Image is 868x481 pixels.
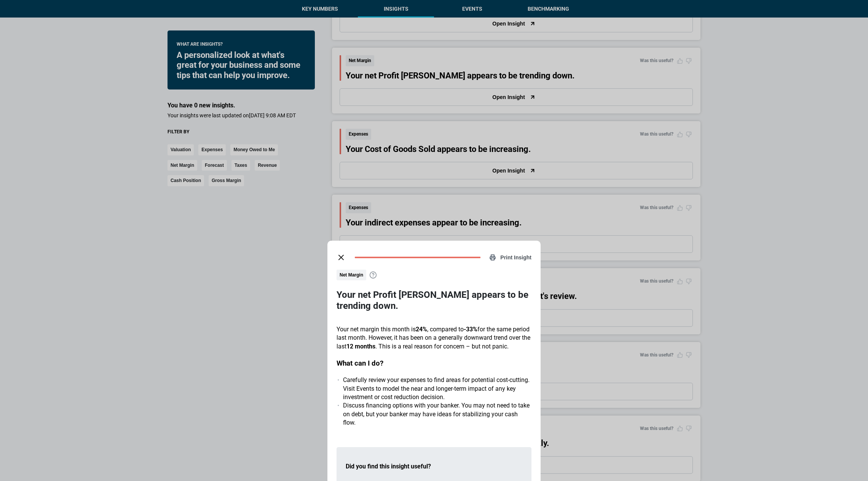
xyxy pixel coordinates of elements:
[337,270,366,281] span: Net Margin
[346,463,431,470] strong: Did you find this insight useful?
[480,254,531,260] button: Print Insight
[343,376,531,401] li: Carefully review your expenses to find areas for potential cost-cutting. Visit Events to model th...
[337,270,377,281] button: Net Margin
[343,401,531,427] li: Discuss financing options with your banker. You may not need to take on debt, but your banker may...
[416,326,427,333] strong: 24%
[333,250,349,265] button: close dialog
[464,326,477,333] strong: -33%
[337,289,531,312] h3: Your net Profit [PERSON_NAME] appears to be trending down.
[337,325,531,351] p: Your net margin this month is , compared to for the same period last month. However, it has been ...
[337,358,531,368] h3: What can I do?
[346,343,375,350] strong: 12 months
